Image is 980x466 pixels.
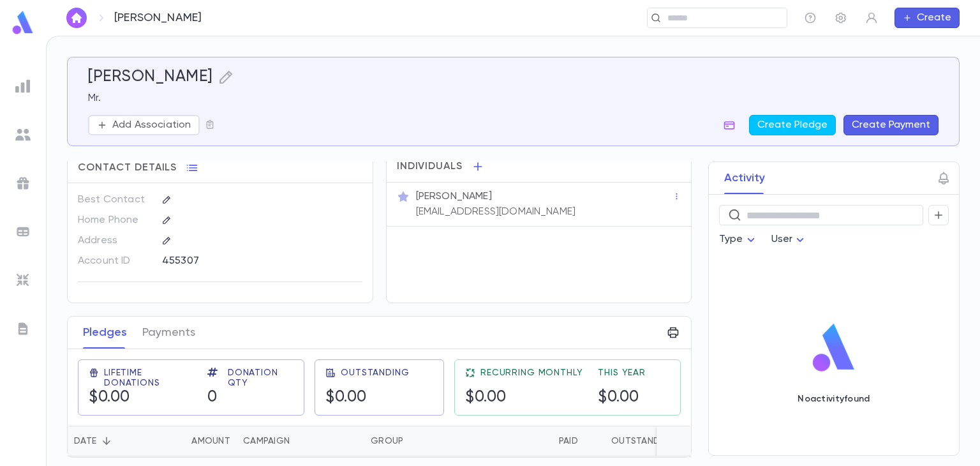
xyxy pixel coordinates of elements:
[171,431,191,451] button: Sort
[559,426,578,456] div: Paid
[364,426,460,456] div: Group
[243,426,290,456] div: Campaign
[480,368,583,378] span: Recurring Monthly
[15,273,31,288] img: imports_grey.530a8a0e642e233f2baf0ef88e8c9fcb.svg
[154,426,237,456] div: Amount
[591,431,611,451] button: Sort
[88,115,200,135] button: Add Association
[78,190,151,210] p: Best Contact
[371,426,403,456] div: Group
[142,317,195,349] button: Payments
[207,388,218,407] h5: 0
[771,234,793,244] span: User
[191,426,230,456] div: Amount
[843,115,939,135] button: Create Payment
[598,388,639,407] h5: $0.00
[96,431,117,451] button: Sort
[15,127,31,142] img: students_grey.60c7aba0da46da39d6d829b817ac14fc.svg
[228,368,293,388] span: Donation Qty
[290,431,310,451] button: Sort
[465,388,507,407] h5: $0.00
[895,8,960,28] button: Create
[162,251,320,270] div: 455307
[325,388,367,407] h5: $0.00
[10,10,36,35] img: logo
[68,426,154,456] div: Date
[749,115,836,135] button: Create Pledge
[237,426,364,456] div: Campaign
[15,321,31,336] img: letters_grey.7941b92b52307dd3b8a917253454ce1c.svg
[341,368,409,378] span: Outstanding
[538,431,559,451] button: Sort
[104,368,192,388] span: Lifetime Donations
[83,317,127,349] button: Pledges
[78,210,151,230] p: Home Phone
[15,79,31,94] img: reports_grey.c525e4749d1bce6a11f5fe2a8de1b229.svg
[112,119,191,132] p: Add Association
[78,162,177,174] span: Contact Details
[416,190,492,203] p: [PERSON_NAME]
[416,206,575,218] p: [EMAIL_ADDRESS][DOMAIN_NAME]
[88,92,939,105] p: Mr.
[403,431,424,451] button: Sort
[89,388,130,407] h5: $0.00
[69,13,84,23] img: home_white.a664292cf8c1dea59945f0da9f25487c.svg
[584,426,680,456] div: Outstanding
[74,426,96,456] div: Date
[771,227,808,252] div: User
[719,227,759,252] div: Type
[15,224,31,239] img: batches_grey.339ca447c9d9533ef1741baa751efc33.svg
[719,234,743,244] span: Type
[114,11,202,25] p: [PERSON_NAME]
[460,426,584,456] div: Paid
[78,251,151,271] p: Account ID
[397,160,463,173] span: Individuals
[15,176,31,191] img: campaigns_grey.99e729a5f7ee94e3726e6486bddda8f1.svg
[88,68,213,87] h5: [PERSON_NAME]
[611,426,674,456] div: Outstanding
[808,322,860,373] img: logo
[78,230,151,251] p: Address
[598,368,646,378] span: This Year
[724,162,765,194] button: Activity
[798,394,870,404] p: No activity found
